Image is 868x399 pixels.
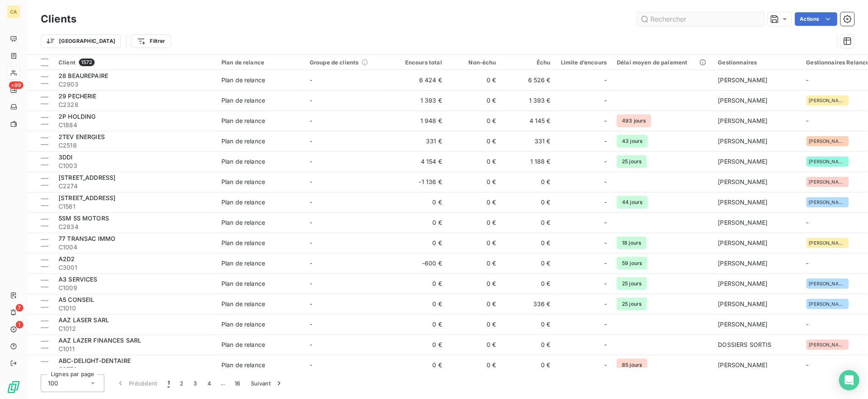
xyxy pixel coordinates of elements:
button: 3 [189,374,202,392]
td: 4 145 € [501,111,556,131]
button: 2 [175,374,188,392]
span: 5SM 5S MOTORS [59,215,109,222]
td: 0 € [447,131,501,151]
div: Plan de relance [221,76,265,84]
span: [STREET_ADDRESS] [59,174,115,181]
span: 29 PECHERIE [59,92,97,100]
span: C1003 [59,162,211,170]
span: C1884 [59,121,211,129]
span: - [310,117,312,124]
span: [PERSON_NAME] [809,301,846,307]
td: -1 136 € [393,172,447,192]
div: Plan de relance [221,259,265,268]
span: 77 TRANSAC IMMO [59,235,115,242]
div: Plan de relance [221,300,265,308]
td: 0 € [393,335,447,355]
span: - [604,96,607,105]
span: [PERSON_NAME] [718,158,768,165]
td: 0 € [501,233,556,253]
span: [PERSON_NAME] [809,200,846,205]
td: 331 € [393,131,447,151]
td: 6 424 € [393,70,447,90]
h3: Clients [41,11,76,27]
td: 0 € [447,355,501,375]
span: - [310,239,312,246]
button: Suivant [246,374,288,392]
td: 0 € [447,294,501,314]
div: Plan de relance [221,157,265,166]
span: 85 jours [617,359,647,371]
span: 28 BEAUREPAIRE [59,72,108,79]
button: Actions [795,12,837,26]
td: 0 € [393,233,447,253]
span: [PERSON_NAME] [809,240,846,246]
span: [PERSON_NAME] [718,198,768,206]
div: Plan de relance [221,279,265,288]
span: - [604,300,607,308]
span: - [604,239,607,247]
span: [PERSON_NAME] [809,98,846,103]
td: 0 € [501,192,556,212]
span: ABC-DELIGHT-DENTAIRE [59,357,131,364]
span: C2771 [59,365,211,374]
span: - [806,117,809,124]
td: 0 € [447,70,501,90]
span: - [310,300,312,307]
td: 1 948 € [393,111,447,131]
div: Plan de relance [221,117,265,125]
span: [PERSON_NAME] [718,300,768,307]
td: 0 € [447,192,501,212]
span: 7 [16,304,23,312]
span: - [310,219,312,226]
span: 59 jours [617,257,647,270]
span: - [310,137,312,145]
span: [PERSON_NAME] [718,239,768,246]
td: 0 € [447,151,501,172]
td: -600 € [393,253,447,273]
td: 0 € [393,273,447,294]
button: 16 [230,374,246,392]
span: [PERSON_NAME] [718,321,768,328]
div: Plan de relance [221,96,265,105]
div: CA [7,5,20,19]
span: Groupe de clients [310,59,359,66]
span: - [806,361,809,368]
td: 0 € [501,172,556,192]
div: Plan de relance [221,218,265,227]
span: [PERSON_NAME] [718,117,768,124]
td: 0 € [501,253,556,273]
div: Plan de relance [221,178,265,186]
td: 0 € [447,111,501,131]
span: [PERSON_NAME] [809,281,846,286]
button: Précédent [111,374,162,392]
button: [GEOGRAPHIC_DATA] [41,34,121,48]
td: 0 € [447,90,501,111]
td: 0 € [393,212,447,233]
span: [PERSON_NAME] [718,259,768,267]
td: 336 € [501,294,556,314]
span: 2TEV ENERGIES [59,133,105,140]
span: - [310,361,312,368]
span: [PERSON_NAME] [809,342,846,347]
td: 0 € [501,355,556,375]
button: Filtrer [132,34,171,48]
span: - [310,280,312,287]
span: 1572 [79,59,95,66]
span: +99 [9,81,23,89]
td: 4 154 € [393,151,447,172]
span: [PERSON_NAME] [718,178,768,185]
td: 0 € [447,314,501,335]
span: - [604,137,607,145]
span: 1 [168,379,170,388]
span: - [604,157,607,166]
span: - [806,76,809,84]
span: [PERSON_NAME] [718,219,768,226]
span: C1010 [59,304,211,313]
span: - [806,321,809,328]
span: - [310,178,312,185]
td: 1 393 € [393,90,447,111]
div: Plan de relance [221,59,300,66]
img: Logo LeanPay [7,380,20,394]
span: C2328 [59,100,211,109]
span: 25 jours [617,298,647,310]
